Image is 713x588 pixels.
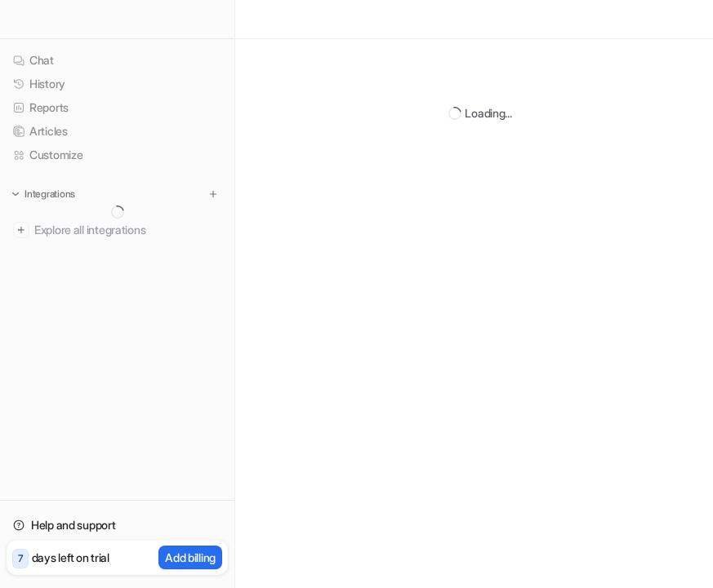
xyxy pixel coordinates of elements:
[7,73,228,95] a: History
[165,549,216,566] p: Add billing
[25,188,75,201] p: Integrations
[7,144,228,166] a: Customize
[32,549,109,566] p: days left on trial
[7,514,228,537] a: Help and support
[18,551,23,566] p: 7
[34,217,221,243] span: Explore all integrations
[7,49,228,72] a: Chat
[13,222,29,238] img: explore all integrations
[7,96,228,119] a: Reports
[207,188,219,200] img: menu_add.svg
[10,188,21,200] img: expand menu
[7,186,80,202] button: Integrations
[158,546,222,569] button: Add billing
[7,120,228,143] a: Articles
[465,104,511,122] div: Loading...
[7,219,228,241] a: Explore all integrations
